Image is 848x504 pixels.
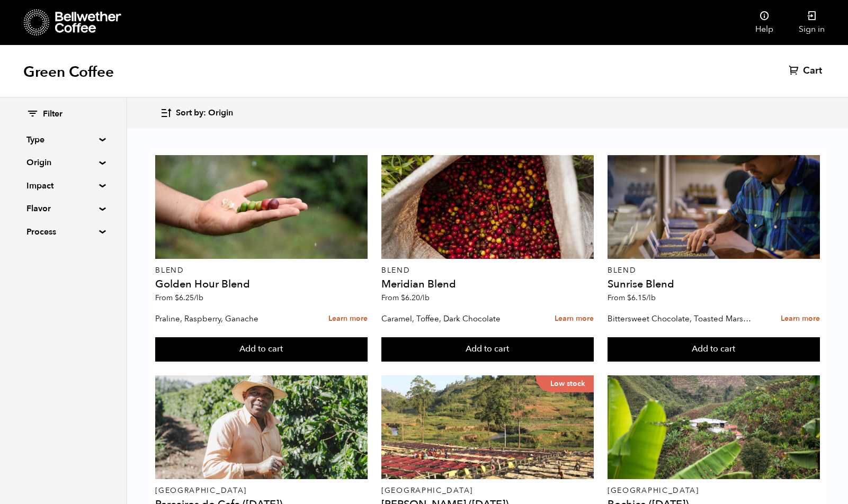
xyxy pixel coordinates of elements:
[789,65,825,77] a: Cart
[43,109,63,120] span: Filter
[646,293,656,303] span: /lb
[381,375,594,479] a: Low stock
[175,293,203,303] bdi: 6.25
[401,293,430,303] bdi: 6.20
[627,293,631,303] span: $
[155,311,299,327] p: Praline, Raspberry, Ganache
[608,267,820,274] p: Blend
[381,311,525,327] p: Caramel, Toffee, Dark Chocolate
[608,279,820,290] h4: Sunrise Blend
[176,107,233,119] span: Sort by: Origin
[155,337,368,362] button: Add to cart
[608,311,752,327] p: Bittersweet Chocolate, Toasted Marshmallow, Candied Orange, Praline
[401,293,405,303] span: $
[608,487,820,494] p: [GEOGRAPHIC_DATA]
[155,487,368,494] p: [GEOGRAPHIC_DATA]
[381,293,430,303] span: From
[155,293,203,303] span: From
[26,202,100,215] summary: Flavor
[26,226,100,238] summary: Process
[194,293,203,303] span: /lb
[23,62,114,82] h1: Green Coffee
[420,293,430,303] span: /lb
[608,293,656,303] span: From
[803,65,822,77] span: Cart
[26,133,100,146] summary: Type
[381,487,594,494] p: [GEOGRAPHIC_DATA]
[328,308,368,330] a: Learn more
[160,101,233,125] button: Sort by: Origin
[381,279,594,290] h4: Meridian Blend
[26,156,100,169] summary: Origin
[26,179,100,192] summary: Impact
[627,293,656,303] bdi: 6.15
[155,279,368,290] h4: Golden Hour Blend
[781,308,820,330] a: Learn more
[175,293,179,303] span: $
[608,337,820,362] button: Add to cart
[555,308,594,330] a: Learn more
[381,267,594,274] p: Blend
[535,375,594,392] p: Low stock
[381,337,594,362] button: Add to cart
[155,267,368,274] p: Blend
